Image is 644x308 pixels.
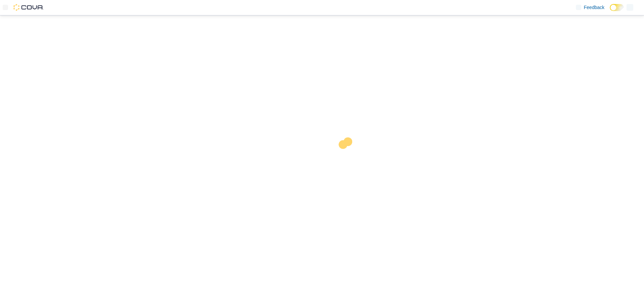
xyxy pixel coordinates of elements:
input: Dark Mode [610,4,624,11]
span: Feedback [584,4,604,11]
a: Feedback [573,1,607,14]
img: Cova [13,4,44,11]
img: cova-loader [322,132,372,183]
